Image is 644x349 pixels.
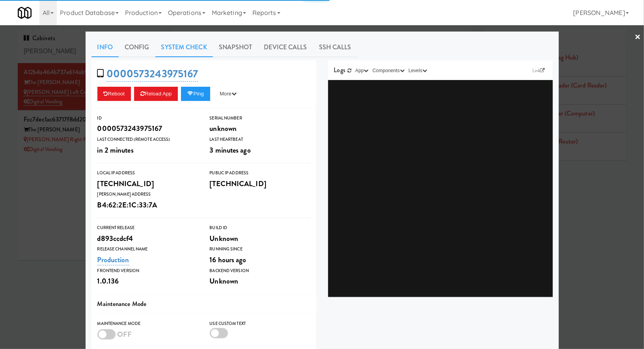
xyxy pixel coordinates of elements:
span: OFF [117,329,132,340]
div: Frontend Version [97,267,198,275]
div: Serial Number [210,114,310,122]
div: d893ccdcf4 [97,232,198,245]
a: Info [91,37,119,57]
div: Public IP Address [210,169,310,177]
div: [PERSON_NAME] Address [97,190,198,198]
div: 1.0.136 [97,274,198,288]
span: 3 minutes ago [210,145,251,155]
a: SSH Calls [313,37,357,57]
div: 0000573243975167 [97,122,198,135]
div: Use Custom Text [210,320,310,328]
button: Components [371,67,407,75]
a: × [635,25,641,50]
a: Production [97,254,129,265]
div: Local IP Address [97,169,198,177]
div: Unknown [210,274,310,288]
div: unknown [210,122,310,135]
a: Snapshot [213,37,258,57]
a: 0000573243975167 [106,66,198,82]
span: Maintenance Mode [97,299,147,308]
div: Release Channel Name [97,245,198,253]
div: Build Id [210,224,310,232]
button: Reboot [97,87,131,101]
a: Link [530,67,547,75]
span: Logs [334,65,345,75]
div: [TECHNICAL_ID] [97,177,198,190]
img: Micromart [18,6,32,20]
div: Backend Version [210,267,310,275]
button: Levels [407,67,429,75]
div: Last Connected (Remote Access) [97,136,198,144]
div: ID [97,114,198,122]
div: [TECHNICAL_ID] [210,177,310,190]
div: B4:62:2E:1C:33:7A [97,198,198,212]
div: Current Release [97,224,198,232]
a: System Check [155,37,213,57]
span: 16 hours ago [210,254,246,265]
div: Maintenance Mode [97,320,198,328]
button: App [353,67,371,75]
div: Last Heartbeat [210,136,310,144]
button: Reload App [134,87,178,101]
span: in 2 minutes [97,145,134,155]
button: Ping [181,87,210,101]
a: Device Calls [258,37,313,57]
button: More [213,87,243,101]
div: Unknown [210,232,310,245]
a: Config [119,37,155,57]
div: Running Since [210,245,310,253]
